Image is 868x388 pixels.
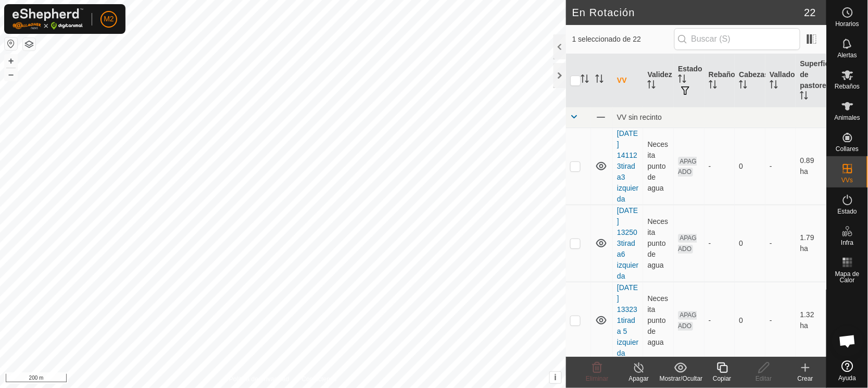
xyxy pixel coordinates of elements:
[701,374,743,383] div: Copiar
[709,315,731,326] div: -
[709,82,717,90] p-sorticon: Activar para ordenar
[841,240,853,246] span: Infra
[660,374,701,383] div: Mostrar/Ocultar
[804,5,816,20] span: 22
[12,8,83,30] img: Logo Gallagher
[5,37,17,50] button: Restablecer Mapa
[838,208,857,215] span: Estado
[770,82,778,90] p-sorticon: Activar para ordenar
[739,82,747,90] p-sorticon: Activar para ordenar
[581,76,589,84] p-sorticon: Activar para ordenar
[647,82,656,90] p-sorticon: Activar para ordenar
[618,374,660,383] div: Apagar
[796,205,826,282] td: 1.79 ha
[678,76,686,84] p-sorticon: Activar para ordenar
[841,177,853,183] span: VVs
[829,271,865,283] span: Mapa de Calor
[678,311,697,331] span: APAGADO
[836,21,859,27] span: Horarios
[735,205,765,282] td: 0
[838,52,857,58] span: Alertas
[674,54,705,107] th: Estado
[643,54,674,107] th: Validez
[743,374,785,383] div: Editar
[674,28,800,50] input: Buscar (S)
[835,115,860,121] span: Animales
[765,128,796,205] td: -
[301,374,336,384] a: Contáctenos
[765,54,796,107] th: Vallado
[5,55,17,67] button: +
[678,234,697,254] span: APAGADO
[617,283,638,357] a: [DATE] 133231tirada 5 izquierda
[827,356,868,385] a: Ayuda
[617,206,638,280] a: [DATE] 132503tirada6 izquierda
[555,373,557,382] span: i
[735,282,765,359] td: 0
[796,128,826,205] td: 0.89 ha
[800,93,808,101] p-sorticon: Activar para ordenar
[572,34,674,45] span: 1 seleccionado de 22
[839,375,857,381] span: Ayuda
[836,146,859,152] span: Collares
[735,54,765,107] th: Cabezas
[765,205,796,282] td: -
[595,76,603,84] p-sorticon: Activar para ordenar
[613,54,644,107] th: VV
[617,129,638,203] a: [DATE] 141123tirada3 izquierda
[765,282,796,359] td: -
[705,54,735,107] th: Rebaño
[785,374,826,383] div: Crear
[572,6,804,19] h2: En Rotación
[550,372,561,383] button: i
[586,375,608,382] span: Eliminar
[709,161,731,172] div: -
[23,38,35,51] button: Capas del Mapa
[678,157,697,177] span: APAGADO
[796,282,826,359] td: 1.32 ha
[709,238,731,249] div: -
[104,14,114,24] span: M2
[643,128,674,205] td: Necesita punto de agua
[735,128,765,205] td: 0
[832,326,863,357] div: Chat abierto
[617,113,822,121] div: VV sin recinto
[5,68,17,81] button: –
[229,374,289,384] a: Política de Privacidad
[643,282,674,359] td: Necesita punto de agua
[643,205,674,282] td: Necesita punto de agua
[796,54,826,107] th: Superficie de pastoreo
[835,83,860,90] span: Rebaños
